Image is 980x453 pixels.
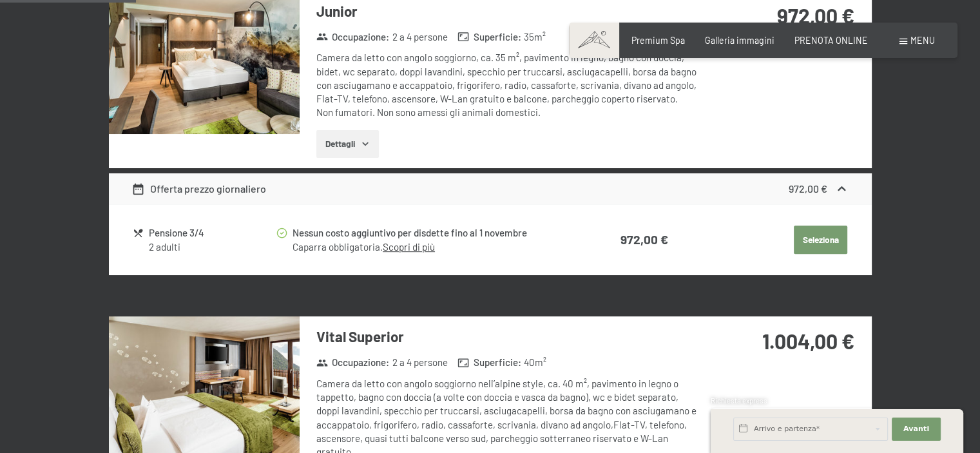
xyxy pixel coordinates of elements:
[794,226,847,254] button: Seleziona
[316,130,379,159] button: Dettagli
[762,329,854,353] strong: 1.004,00 €
[620,232,668,247] strong: 972,00 €
[524,30,546,44] span: 35 m²
[705,35,774,46] a: Galleria immagini
[383,241,435,253] a: Scopri di più
[892,418,941,441] button: Avanti
[711,396,767,405] span: Richiesta express
[316,327,700,347] h3: Vital Superior
[524,356,546,369] span: 40 m²
[903,424,929,434] span: Avanti
[392,30,448,44] span: 2 a 4 persone
[777,3,854,28] strong: 972,00 €
[910,35,935,46] span: Menu
[631,35,685,46] a: Premium Spa
[457,30,521,44] strong: Superficie :
[131,181,266,197] div: Offerta prezzo giornaliero
[293,226,561,240] div: Nessun costo aggiuntivo per disdette fino al 1 novembre
[109,173,872,204] div: Offerta prezzo giornaliero972,00 €
[457,356,521,369] strong: Superficie :
[293,240,561,254] div: Caparra obbligatoria.
[316,30,390,44] strong: Occupazione :
[392,356,448,369] span: 2 a 4 persone
[316,51,700,119] div: Camera da letto con angolo soggiorno, ca. 35 m², pavimento in legno, bagno con doccia, bidet, wc ...
[316,1,700,21] h3: Junior
[149,240,274,254] div: 2 adulti
[789,182,827,195] strong: 972,00 €
[316,356,390,369] strong: Occupazione :
[794,35,868,46] a: PRENOTA ONLINE
[149,226,274,240] div: Pensione 3/4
